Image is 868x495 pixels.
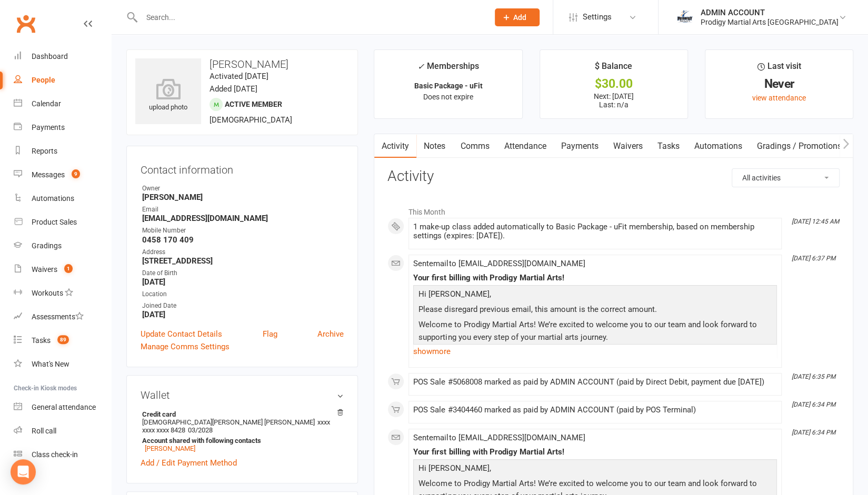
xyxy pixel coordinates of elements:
[142,205,344,215] div: Email
[792,429,835,436] i: [DATE] 6:34 PM
[413,223,777,240] div: 1 make-up class added automatically to Basic Package - uFit membership, based on membership setti...
[32,241,62,250] div: Gradings
[141,160,344,176] h3: Contact information
[413,344,777,359] a: show more
[209,84,257,94] time: Added [DATE]
[674,7,695,28] img: thumb_image1686208220.png
[605,134,650,158] a: Waivers
[14,68,111,92] a: People
[14,281,111,305] a: Workouts
[141,457,237,469] a: Add / Edit Payment Method
[416,303,774,318] p: Please disregard previous email, this amount is the correct amount.
[14,329,111,352] a: Tasks 89
[417,59,479,79] div: Memberships
[496,134,553,158] a: Attendance
[32,312,84,321] div: Assessments
[553,134,605,158] a: Payments
[142,256,344,266] strong: [STREET_ADDRESS]
[142,310,344,319] strong: [DATE]
[142,268,344,278] div: Date of Birth
[414,82,482,90] strong: Basic Package - uFit
[11,459,36,484] div: Open Intercom Messenger
[32,170,65,179] div: Messages
[14,258,111,281] a: Waivers 1
[263,328,277,340] a: Flag
[792,373,835,380] i: [DATE] 6:35 PM
[453,134,496,158] a: Comms
[14,163,111,187] a: Messages 9
[495,8,540,26] button: Add
[142,193,344,202] strong: [PERSON_NAME]
[145,445,195,452] a: [PERSON_NAME]
[57,335,69,344] span: 89
[209,72,268,81] time: Activated [DATE]
[142,437,338,445] strong: Account shared with following contacts
[209,115,292,125] span: [DEMOGRAPHIC_DATA]
[14,234,111,258] a: Gradings
[686,134,749,158] a: Automations
[135,58,349,70] h3: [PERSON_NAME]
[142,214,344,223] strong: [EMAIL_ADDRESS][DOMAIN_NAME]
[32,265,57,274] div: Waivers
[141,409,344,454] li: [DEMOGRAPHIC_DATA][PERSON_NAME] [PERSON_NAME]
[413,259,585,268] span: Sent email to [EMAIL_ADDRESS][DOMAIN_NAME]
[14,139,111,163] a: Reports
[142,226,344,236] div: Mobile Number
[423,93,473,101] span: Does not expire
[387,168,840,185] h3: Activity
[32,218,77,226] div: Product Sales
[225,100,282,108] span: Active member
[135,78,201,113] div: upload photo
[32,99,61,108] div: Calendar
[32,194,74,203] div: Automations
[413,433,585,442] span: Sent email to [EMAIL_ADDRESS][DOMAIN_NAME]
[14,45,111,68] a: Dashboard
[14,187,111,210] a: Automations
[317,328,344,340] a: Archive
[550,92,678,109] p: Next: [DATE] Last: n/a
[141,340,230,353] a: Manage Comms Settings
[64,264,73,273] span: 1
[583,5,612,29] span: Settings
[32,76,55,84] div: People
[142,235,344,245] strong: 0458 170 409
[413,406,777,415] div: POS Sale #3404460 marked as paid by ADMIN ACCOUNT (paid by POS Terminal)
[14,210,111,234] a: Product Sales
[142,184,344,194] div: Owner
[32,147,57,155] div: Reports
[32,52,68,60] div: Dashboard
[32,427,56,435] div: Roll call
[749,134,849,158] a: Gradings / Promotions
[32,336,51,345] div: Tasks
[792,218,839,225] i: [DATE] 12:45 AM
[513,13,526,22] span: Add
[14,352,111,376] a: What's New
[142,418,330,434] span: xxxx xxxx xxxx 8428
[142,247,344,257] div: Address
[595,59,632,78] div: $ Balance
[416,462,774,477] p: Hi [PERSON_NAME],
[138,10,481,25] input: Search...
[14,305,111,329] a: Assessments
[387,201,840,218] li: This Month
[32,123,65,132] div: Payments
[792,255,835,262] i: [DATE] 6:37 PM
[701,8,839,17] div: ADMIN ACCOUNT
[141,389,344,401] h3: Wallet
[417,62,424,72] i: ✓
[701,17,839,27] div: Prodigy Martial Arts [GEOGRAPHIC_DATA]
[32,450,78,459] div: Class check-in
[413,378,777,387] div: POS Sale #5068008 marked as paid by ADMIN ACCOUNT (paid by Direct Debit, payment due [DATE])
[13,11,39,37] a: Clubworx
[141,328,222,340] a: Update Contact Details
[416,134,453,158] a: Notes
[14,443,111,467] a: Class kiosk mode
[188,426,213,434] span: 03/2028
[142,289,344,299] div: Location
[72,169,80,178] span: 9
[413,448,777,457] div: Your first billing with Prodigy Martial Arts!
[715,78,843,89] div: Never
[550,78,678,89] div: $30.00
[374,134,416,158] a: Activity
[792,401,835,408] i: [DATE] 6:34 PM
